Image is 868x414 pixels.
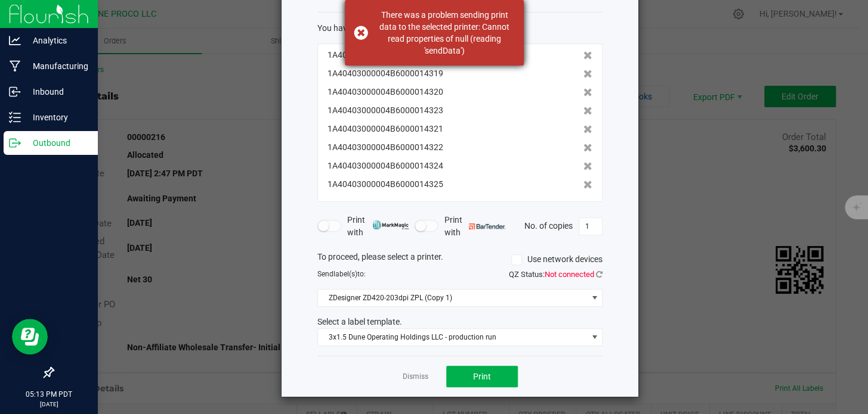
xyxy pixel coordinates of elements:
a: Dismiss [403,372,428,382]
span: 1A40403000004B6000014321 [328,123,443,135]
div: Select a label template. [308,316,611,328]
p: Inbound [21,85,92,99]
span: ZDesigner ZD420-203dpi ZPL (Copy 1) [318,290,587,306]
span: You have selected 8 package labels to print [317,23,475,33]
inline-svg: Inbound [9,86,21,98]
img: mark_magic_cybra.png [372,220,409,229]
p: Analytics [21,33,92,48]
div: There was a problem sending print data to the selected printer: Cannot read properties of null (r... [375,9,515,57]
span: 3x1.5 Dune Operating Holdings LLC - production run [318,329,587,345]
span: 1A40403000004B6000014319 [328,67,443,80]
span: 1A40403000004B6000014318 [328,49,443,61]
span: Send to: [317,270,366,278]
div: To proceed, please select a printer. [308,251,611,269]
inline-svg: Outbound [9,137,21,149]
inline-svg: Analytics [9,35,21,46]
span: Print with [444,214,505,239]
p: 05:13 PM PDT [5,389,92,400]
span: label(s) [333,270,357,278]
p: Inventory [21,110,92,124]
span: Print [473,372,491,381]
iframe: Resource center [12,319,48,354]
span: 1A40403000004B6000014325 [328,178,443,191]
label: Use network devices [511,253,603,266]
inline-svg: Inventory [9,111,21,123]
span: 1A40403000004B6000014323 [328,104,443,117]
span: QZ Status: [509,270,603,279]
p: [DATE] [5,400,92,409]
inline-svg: Manufacturing [9,60,21,72]
span: 1A40403000004B6000014324 [328,160,443,172]
span: Not connected [545,270,594,279]
span: 1A40403000004B6000014322 [328,141,443,154]
p: Manufacturing [21,59,92,73]
img: bartender.png [469,223,505,229]
span: 1A40403000004B6000014320 [328,86,443,98]
button: Print [446,366,518,387]
div: : [317,22,603,35]
span: No. of copies [524,220,573,230]
span: Print with [347,214,409,239]
p: Outbound [21,136,92,150]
